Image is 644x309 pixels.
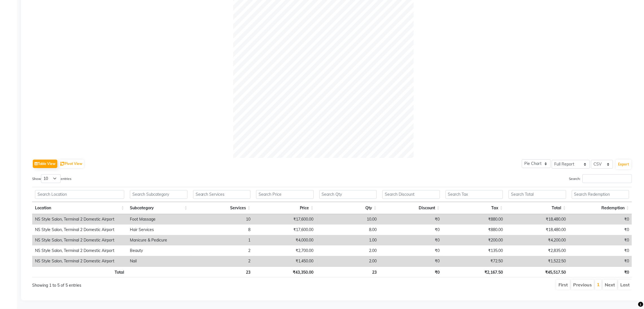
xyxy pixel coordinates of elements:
[506,245,569,256] td: ₹2,835.00
[253,245,316,256] td: ₹2,700.00
[506,214,569,225] td: ₹18,480.00
[569,225,632,235] td: ₹0
[316,235,379,245] td: 1.00
[41,174,61,183] select: Showentries
[190,235,253,245] td: 1
[319,190,377,199] input: Search Qty
[442,245,505,256] td: ₹135.00
[32,235,127,245] td: NS Style Salon, Terminal 2 Domestic Airport
[190,256,253,266] td: 2
[446,190,503,199] input: Search Tax
[253,235,316,245] td: ₹4,000.00
[32,214,127,225] td: NS Style Salon, Terminal 2 Domestic Airport
[616,160,631,169] button: Export
[379,245,442,256] td: ₹0
[316,266,379,277] th: 23
[442,256,505,266] td: ₹72.50
[379,202,443,214] th: Discount: activate to sort column ascending
[127,256,190,266] td: Nail
[442,235,505,245] td: ₹200.00
[32,174,71,183] label: Show entries
[506,225,569,235] td: ₹18,480.00
[32,225,127,235] td: NS Style Salon, Terminal 2 Domestic Airport
[506,266,569,277] th: ₹45,517.50
[569,235,632,245] td: ₹0
[316,214,379,225] td: 10.00
[442,225,505,235] td: ₹880.00
[190,225,253,235] td: 8
[190,266,254,277] th: 23
[379,235,442,245] td: ₹0
[127,202,190,214] th: Subcategory: activate to sort column ascending
[190,214,253,225] td: 10
[32,266,127,277] th: Total
[316,245,379,256] td: 2.00
[32,202,127,214] th: Location: activate to sort column ascending
[597,282,600,287] a: 1
[506,235,569,245] td: ₹4,200.00
[316,256,379,266] td: 2.00
[569,256,632,266] td: ₹0
[60,162,65,166] img: pivot.png
[379,256,442,266] td: ₹0
[569,202,632,214] th: Redemption: activate to sort column ascending
[572,190,629,199] input: Search Redemption
[508,190,566,199] input: Search Total
[582,174,632,183] input: Search:
[506,202,569,214] th: Total: activate to sort column ascending
[190,245,253,256] td: 2
[506,256,569,266] td: ₹1,522.50
[32,245,127,256] td: NS Style Salon, Terminal 2 Domestic Airport
[569,174,632,183] label: Search:
[379,266,443,277] th: ₹0
[442,214,505,225] td: ₹880.00
[253,256,316,266] td: ₹1,450.00
[32,279,277,288] div: Showing 1 to 5 of 5 entries
[127,214,190,225] td: Foot Massage
[569,245,632,256] td: ₹0
[33,160,57,168] button: Table View
[35,190,124,199] input: Search Location
[443,202,506,214] th: Tax: activate to sort column ascending
[253,225,316,235] td: ₹17,600.00
[253,266,316,277] th: ₹43,350.00
[256,190,314,199] input: Search Price
[253,214,316,225] td: ₹17,600.00
[32,256,127,266] td: NS Style Salon, Terminal 2 Domestic Airport
[127,225,190,235] td: Hair Services
[442,266,505,277] th: ₹2,167.50
[316,225,379,235] td: 8.00
[382,190,440,199] input: Search Discount
[379,225,442,235] td: ₹0
[569,214,632,225] td: ₹0
[379,214,442,225] td: ₹0
[130,190,187,199] input: Search Subcategory
[127,235,190,245] td: Manicure & Pedicure
[59,160,84,168] button: Pivot View
[316,202,379,214] th: Qty: activate to sort column ascending
[193,190,251,199] input: Search Services
[127,245,190,256] td: Beauty
[569,266,632,277] th: ₹0
[253,202,316,214] th: Price: activate to sort column ascending
[190,202,254,214] th: Services: activate to sort column ascending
